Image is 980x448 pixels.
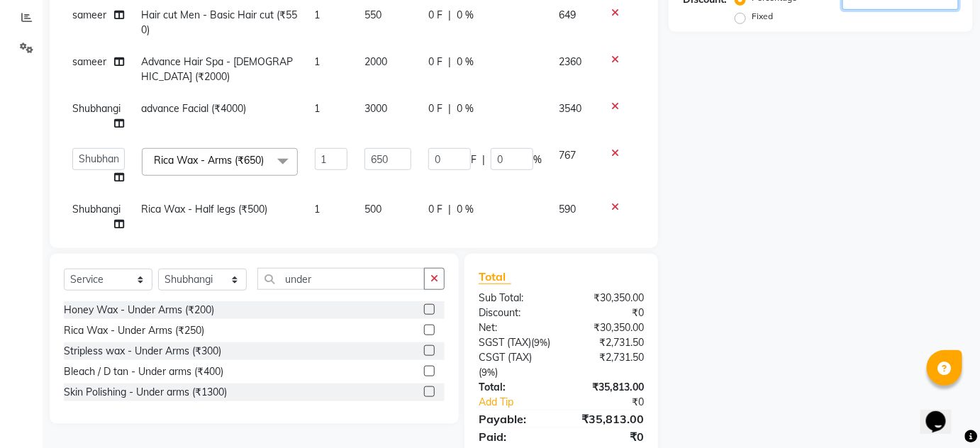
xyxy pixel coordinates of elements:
div: ₹0 [577,395,655,410]
span: 3000 [364,102,387,115]
span: Rica Wax - Half legs (₹500) [142,203,268,215]
div: Payable: [468,410,562,427]
span: 0 F [428,55,442,69]
span: % [533,152,542,167]
div: ₹35,813.00 [561,410,655,427]
span: 0 % [457,202,474,217]
span: 9% [481,366,495,378]
div: Bleach / D tan - Under arms (₹400) [64,364,223,379]
span: Shubhangi [72,102,121,115]
span: advance Facial (₹4000) [142,102,247,115]
span: 767 [559,149,576,162]
span: Rica Wax - Arms (₹650) [155,154,265,167]
div: ( ) [468,335,562,350]
span: sameer [72,9,106,21]
div: ₹35,813.00 [561,380,655,395]
div: Discount: [468,306,562,320]
span: 0 F [428,8,442,23]
input: Search or Scan [257,268,425,290]
span: Advance Hair Spa - [DEMOGRAPHIC_DATA] (₹2000) [142,55,294,83]
span: 2360 [559,55,581,68]
div: ₹2,731.50 [561,350,655,380]
span: 0 F [428,202,442,217]
span: CSGT (Tax) [479,351,532,364]
a: Add Tip [468,395,577,410]
div: Total: [468,380,562,395]
div: Honey Wax - Under Arms (₹200) [64,303,214,318]
span: 3540 [559,102,581,115]
div: Net: [468,320,562,335]
span: | [482,152,485,167]
div: Sub Total: [468,291,562,306]
a: x [265,154,271,167]
span: 0 % [457,8,474,23]
div: ( ) [468,350,562,380]
span: Shubhangi [72,203,121,215]
span: | [448,8,451,23]
span: | [448,55,451,69]
span: 1 [315,55,321,68]
div: ₹2,731.50 [561,335,655,350]
div: ₹30,350.00 [561,291,655,306]
span: Total [479,269,511,284]
iframe: chat widget [920,391,966,434]
span: F [471,152,477,167]
span: 1 [315,9,321,21]
div: Paid: [468,428,562,445]
div: Stripless wax - Under Arms (₹300) [64,344,221,359]
span: 0 % [457,55,474,69]
div: ₹0 [561,306,655,320]
span: 1 [315,203,321,215]
label: Fixed [752,10,773,23]
span: Hair cut Men - Basic Hair cut (₹550) [142,9,298,36]
span: SGST (Tax) [479,336,531,349]
span: 500 [364,203,382,215]
span: 590 [559,203,576,215]
div: ₹30,350.00 [561,320,655,335]
span: sameer [72,55,106,68]
span: 1 [315,102,321,115]
div: Skin Polishing - Under arms (₹1300) [64,385,227,400]
div: Rica Wax - Under Arms (₹250) [64,323,204,338]
span: 649 [559,9,576,21]
span: 9% [534,337,547,348]
span: | [448,202,451,217]
span: 550 [364,9,382,21]
span: 0 F [428,101,442,116]
span: 2000 [364,55,387,68]
span: | [448,101,451,116]
div: ₹0 [561,428,655,445]
span: 0 % [457,101,474,116]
